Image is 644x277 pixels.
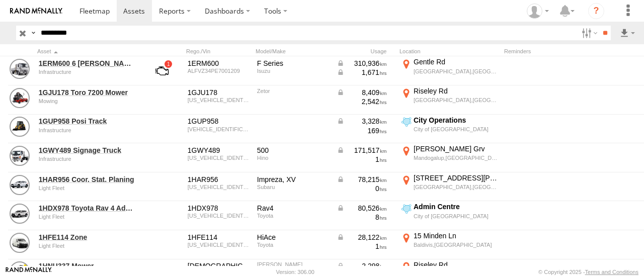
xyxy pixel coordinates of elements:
a: 1GJU178 Toro 7200 Mower [39,88,136,97]
div: Usage [335,48,395,55]
div: 15 Minden Ln [414,231,499,240]
div: Location [399,48,500,55]
div: ASVRT060LJDS04536 [188,126,250,132]
a: View Asset Details [10,175,30,195]
div: Reminders [504,48,580,55]
div: Data from Vehicle CANbus [337,117,387,126]
div: 500 [257,146,330,155]
div: 1 [337,242,387,251]
div: 1GJU178 [188,88,250,97]
div: [GEOGRAPHIC_DATA],[GEOGRAPHIC_DATA] [414,97,499,104]
div: Data from Vehicle CANbus [337,59,387,68]
div: Click to Sort [37,48,138,55]
label: Search Query [29,26,37,40]
div: HiAce [257,233,330,242]
a: 1HFE114 Zone [39,233,136,242]
div: Data from Vehicle CANbus [337,204,387,213]
a: 1HAR956 Coor. Stat. Planing [39,175,136,184]
div: Toyota [257,242,330,248]
div: JTFHB8CPX06021253 [188,242,250,248]
div: [GEOGRAPHIC_DATA],[GEOGRAPHIC_DATA] [414,68,499,75]
div: Version: 306.00 [276,269,314,275]
div: Baldivis,[GEOGRAPHIC_DATA] [414,241,499,248]
div: 1HDX978 [188,204,250,213]
div: Rav4 [257,204,330,213]
div: undefined [39,98,136,104]
div: undefined [39,243,136,249]
div: Gentle Rd [414,57,499,66]
label: Click to View Current Location [399,86,500,114]
div: Model/Make [256,48,331,55]
div: undefined [39,69,136,75]
div: 1GWY489 [188,146,250,155]
label: Click to View Current Location [399,116,500,143]
a: Visit our Website [6,267,52,277]
div: Data from Vehicle CANbus [337,146,387,155]
div: 169 [337,126,387,135]
div: [GEOGRAPHIC_DATA],[GEOGRAPHIC_DATA] [414,183,499,191]
div: Data from Vehicle CANbus [337,68,387,77]
label: Click to View Current Location [399,144,500,171]
div: [PERSON_NAME] Grv [414,144,499,153]
div: Data from Vehicle CANbus [337,261,387,270]
label: Export results as... [619,26,636,40]
div: ALFVZ34PE7001209 [188,68,250,74]
div: JTMW43FV60D515368 [188,213,250,219]
a: Terms and Conditions [585,269,638,275]
a: 1ERM600 6 [PERSON_NAME] [39,59,136,68]
a: View Asset Details [10,88,30,108]
div: Andrew Fisher [523,4,552,19]
div: Mandogalup,[GEOGRAPHIC_DATA] [414,154,499,161]
div: undefined [39,185,136,191]
img: rand-logo.svg [10,8,62,15]
label: Click to View Current Location [399,231,500,258]
div: 0 [337,184,387,193]
a: 1GWY489 Signage Truck [39,146,136,155]
div: 00000030495TC4011 [188,97,250,103]
a: 1GUP958 Posi Track [39,117,136,126]
div: 1GUP958 [188,117,250,126]
div: 1HNU337 [188,261,250,270]
div: Riseley Rd [414,86,499,96]
label: Search Filter Options [578,26,599,40]
div: Data from Vehicle CANbus [337,175,387,184]
div: City Operations [414,116,499,125]
div: JF1GT7KL5LG099949 [188,184,250,190]
label: Click to View Current Location [399,173,500,201]
a: View Asset Details [10,204,30,224]
label: Click to View Current Location [399,57,500,84]
div: Impreza, XV [257,175,330,184]
div: Hino [257,155,330,161]
label: Click to View Current Location [399,202,500,229]
div: John Deere [257,261,330,267]
a: 1HDX978 Toyota Rav 4 Admin [39,204,136,213]
div: Rego./Vin [186,48,252,55]
div: Admin Centre [414,202,499,211]
div: 1ERM600 [188,59,250,68]
a: 1HNU337 Mower [39,261,136,270]
div: 1HAR956 [188,175,250,184]
div: © Copyright 2025 - [538,269,638,275]
i: ? [588,3,604,19]
div: Data from Vehicle CANbus [337,233,387,242]
div: Isuzu [257,68,330,74]
a: View Asset Details [10,233,30,253]
div: 2,542 [337,97,387,106]
div: 1HFE114 [188,233,250,242]
div: undefined [39,156,136,162]
div: undefined [39,214,136,220]
div: Riseley Rd [414,260,499,269]
div: undefined [39,127,136,133]
div: City of [GEOGRAPHIC_DATA] [414,126,499,133]
div: Data from Vehicle CANbus [337,88,387,97]
div: 1 [337,155,387,164]
div: F Series [257,59,330,68]
div: JHDFC2AL1XXX10042 [188,155,250,161]
a: View Asset Details [10,117,30,137]
a: View Asset Details [10,59,30,79]
div: [STREET_ADDRESS][PERSON_NAME] [414,173,499,182]
div: Zetor [257,88,330,94]
a: View Asset Details [10,146,30,166]
a: View Asset with Fault/s [143,59,181,83]
div: City of [GEOGRAPHIC_DATA] [414,213,499,220]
